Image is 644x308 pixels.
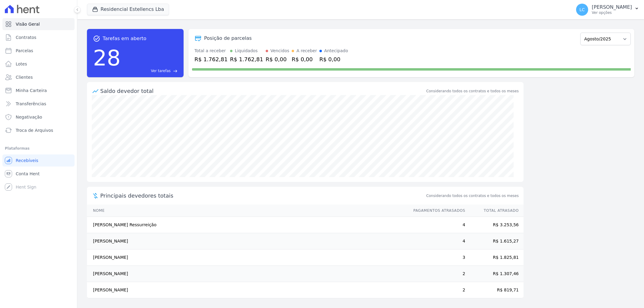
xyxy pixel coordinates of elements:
span: task_alt [93,35,100,42]
span: Principais devedores totais [100,192,425,200]
div: R$ 0,00 [266,55,289,63]
span: Negativação [16,114,42,120]
td: [PERSON_NAME] Ressurreição [87,217,408,233]
span: Minha Carteira [16,87,47,94]
div: Vencidos [271,48,289,54]
td: [PERSON_NAME] [87,266,408,282]
a: Transferências [2,98,75,110]
td: 2 [408,266,466,282]
span: Tarefas em aberto [103,35,146,42]
div: Posição de parcelas [204,35,252,42]
span: Transferências [16,101,46,107]
div: Liquidados [235,48,258,54]
td: 4 [408,217,466,233]
a: Recebíveis [2,154,75,167]
td: [PERSON_NAME] [87,249,408,266]
span: Troca de Arquivos [16,127,53,133]
span: Considerando todos os contratos e todos os meses [426,193,519,198]
a: Ver tarefas east [123,68,178,74]
div: R$ 1.762,81 [194,55,228,63]
span: Recebíveis [16,157,38,164]
a: Negativação [2,111,75,123]
a: Minha Carteira [2,84,75,97]
div: A receber [296,48,317,54]
div: Plataformas [5,145,72,152]
th: Total Atrasado [466,205,524,217]
div: Total a receber [194,48,228,54]
td: R$ 3.253,56 [466,217,524,233]
a: Visão Geral [2,18,75,30]
span: Lotes [16,61,27,67]
td: 3 [408,249,466,266]
span: Ver tarefas [151,68,171,74]
a: Clientes [2,71,75,83]
a: Troca de Arquivos [2,124,75,136]
p: [PERSON_NAME] [592,4,632,10]
th: Pagamentos Atrasados [408,205,466,217]
td: [PERSON_NAME] [87,233,408,249]
div: 28 [93,42,121,74]
span: LC [579,8,585,12]
td: R$ 1.615,27 [466,233,524,249]
div: Saldo devedor total [100,87,425,95]
td: 4 [408,233,466,249]
a: Contratos [2,31,75,43]
span: Visão Geral [16,21,40,27]
td: R$ 1.307,46 [466,266,524,282]
span: east [173,69,178,73]
p: Ver opções [592,10,632,15]
span: Clientes [16,74,33,80]
span: Parcelas [16,48,33,54]
a: Parcelas [2,45,75,57]
div: R$ 0,00 [319,55,348,63]
div: R$ 0,00 [292,55,317,63]
th: Nome [87,205,408,217]
a: Conta Hent [2,168,75,180]
div: Considerando todos os contratos e todos os meses [426,88,519,94]
a: Lotes [2,58,75,70]
td: 2 [408,282,466,298]
span: Contratos [16,34,36,40]
span: Conta Hent [16,171,40,177]
td: R$ 819,71 [466,282,524,298]
div: R$ 1.762,81 [230,55,263,63]
button: LC [PERSON_NAME] Ver opções [571,1,644,18]
div: Antecipado [324,48,348,54]
td: R$ 1.825,81 [466,249,524,266]
button: Residencial Estellencs Lba [87,4,169,15]
td: [PERSON_NAME] [87,282,408,298]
